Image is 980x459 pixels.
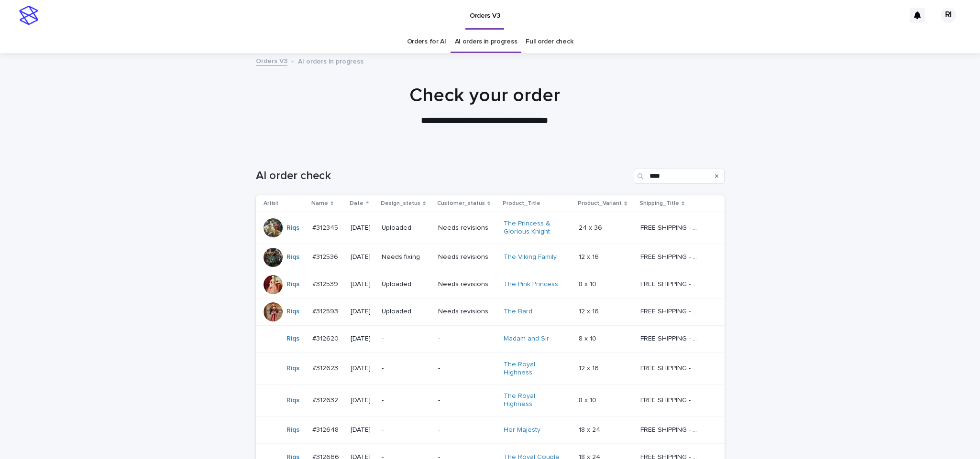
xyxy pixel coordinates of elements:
[579,363,601,373] p: 12 x 16
[312,395,340,405] p: #312632
[504,280,558,288] a: The Pink Princess
[504,335,549,343] a: Madam and Sir
[286,335,299,343] a: Riqs
[256,298,725,325] tr: Riqs #312593#312593 [DATE]UploadedNeeds revisionsThe Bard 12 x 1612 x 16 FREE SHIPPING - preview ...
[351,253,374,261] p: [DATE]
[438,426,496,434] p: -
[256,416,725,443] tr: Riqs #312648#312648 [DATE]--Her Majesty 18 x 2418 x 24 FREE SHIPPING - preview in 1-2 business da...
[351,335,374,343] p: [DATE]
[504,361,563,377] a: The Royal Highness
[526,31,573,53] a: Full order check
[351,224,374,232] p: [DATE]
[438,253,496,261] p: Needs revisions
[381,198,420,209] p: Design_status
[256,169,630,183] h1: AI order check
[578,198,622,209] p: Product_Variant
[351,280,374,288] p: [DATE]
[264,198,278,209] p: Artist
[504,253,557,261] a: The Viking Family
[382,426,430,434] p: -
[312,222,340,232] p: #312345
[312,333,341,343] p: #312620
[286,308,299,316] a: Riqs
[256,212,725,244] tr: Riqs #312345#312345 [DATE]UploadedNeeds revisionsThe Princess & Glorious Knight 24 x 3624 x 36 FR...
[579,424,602,434] p: 18 x 24
[286,224,299,232] a: Riqs
[286,396,299,405] a: Riqs
[286,253,299,261] a: Riqs
[351,396,374,405] p: [DATE]
[382,224,430,232] p: Uploaded
[639,198,679,209] p: Shipping_Title
[579,222,604,232] p: 24 x 36
[256,384,725,416] tr: Riqs #312632#312632 [DATE]--The Royal Highness 8 x 108 x 10 FREE SHIPPING - preview in 1-2 busine...
[504,220,563,236] a: The Princess & Glorious Knight
[382,335,430,343] p: -
[438,335,496,343] p: -
[256,55,287,66] a: Orders V3
[286,364,299,373] a: Riqs
[256,271,725,298] tr: Riqs #312539#312539 [DATE]UploadedNeeds revisionsThe Pink Princess 8 x 108 x 10 FREE SHIPPING - p...
[312,424,341,434] p: #312648
[407,31,446,53] a: Orders for AI
[256,244,725,271] tr: Riqs #312536#312536 [DATE]Needs fixingNeeds revisionsThe Viking Family 12 x 1612 x 16 FREE SHIPPI...
[438,364,496,373] p: -
[256,325,725,352] tr: Riqs #312620#312620 [DATE]--Madam and Sir 8 x 108 x 10 FREE SHIPPING - preview in 1-2 business da...
[640,251,702,261] p: FREE SHIPPING - preview in 1-2 business days, after your approval delivery will take 5-10 b.d.
[640,333,702,343] p: FREE SHIPPING - preview in 1-2 business days, after your approval delivery will take 5-10 b.d.
[350,198,363,209] p: Date
[579,333,598,343] p: 8 x 10
[640,363,702,373] p: FREE SHIPPING - preview in 1-2 business days, after your approval delivery will take 5-10 b.d.
[579,306,601,316] p: 12 x 16
[286,426,299,434] a: Riqs
[438,280,496,288] p: Needs revisions
[640,395,702,405] p: FREE SHIPPING - preview in 1-2 business days, after your approval delivery will take 5-10 b.d.
[504,426,540,434] a: Her Majesty
[312,278,340,288] p: #312539
[312,306,340,316] p: #312593
[579,278,598,288] p: 8 x 10
[382,253,430,261] p: Needs fixing
[640,278,702,288] p: FREE SHIPPING - preview in 1-2 business days, after your approval delivery will take 5-10 b.d.
[351,308,374,316] p: [DATE]
[382,280,430,288] p: Uploaded
[438,308,496,316] p: Needs revisions
[438,396,496,405] p: -
[382,308,430,316] p: Uploaded
[250,84,719,107] h1: Check your order
[311,198,328,209] p: Name
[640,222,702,232] p: FREE SHIPPING - preview in 1-2 business days, after your approval delivery will take 5-10 b.d.
[312,363,340,373] p: #312623
[504,392,563,408] a: The Royal Highness
[941,8,956,23] div: RI
[382,364,430,373] p: -
[640,306,702,316] p: FREE SHIPPING - preview in 1-2 business days, after your approval delivery will take 5-10 b.d.
[579,395,598,405] p: 8 x 10
[579,251,601,261] p: 12 x 16
[437,198,485,209] p: Customer_status
[256,352,725,384] tr: Riqs #312623#312623 [DATE]--The Royal Highness 12 x 1612 x 16 FREE SHIPPING - preview in 1-2 busi...
[382,396,430,405] p: -
[351,364,374,373] p: [DATE]
[504,308,532,316] a: The Bard
[286,280,299,288] a: Riqs
[640,424,702,434] p: FREE SHIPPING - preview in 1-2 business days, after your approval delivery will take 5-10 b.d.
[312,251,340,261] p: #312536
[634,169,725,184] input: Search
[438,224,496,232] p: Needs revisions
[351,426,374,434] p: [DATE]
[298,55,363,66] p: AI orders in progress
[455,31,518,53] a: AI orders in progress
[19,6,38,25] img: stacker-logo-s-only.png
[503,198,540,209] p: Product_Title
